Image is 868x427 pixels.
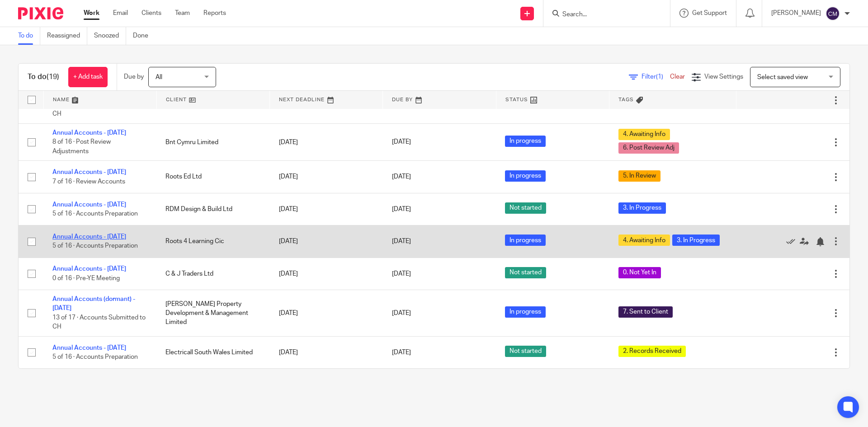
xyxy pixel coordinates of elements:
span: Tags [618,97,634,102]
span: (19) [47,73,59,80]
td: [DATE] [270,258,383,290]
span: 0. Not Yet In [618,267,661,278]
span: Not started [505,346,546,357]
span: [DATE] [392,206,411,212]
a: Snoozed [94,27,126,45]
span: Select saved view [757,74,808,80]
a: Annual Accounts (dormant) - [DATE] [52,296,135,311]
span: [DATE] [392,174,411,180]
span: 0 of 16 · Pre-YE Meeting [52,275,120,282]
a: Annual Accounts - [DATE] [52,345,126,351]
a: Annual Accounts - [DATE] [52,130,126,136]
span: [DATE] [392,238,411,244]
a: Reports [203,9,226,18]
span: 4. Awaiting Info [618,235,670,246]
span: [DATE] [392,139,411,145]
a: Mark as done [786,237,800,246]
span: 7. Sent to Client [618,306,673,318]
span: 2. Records Received [618,346,686,357]
span: 5 of 16 · Accounts Preparation [52,243,138,249]
span: 8 of 16 · Post Review Adjustments [52,139,111,155]
span: 5. In Review [618,170,660,182]
a: Team [175,9,190,18]
span: Not started [505,267,546,278]
span: In progress [505,170,546,182]
span: 13 of 17 · Accounts Submitted to CH [52,314,146,330]
h1: To do [28,72,59,82]
span: 7 of 16 · Review Accounts [52,178,125,185]
a: Done [133,27,155,45]
a: Clients [142,9,161,18]
span: 3. In Progress [618,202,666,214]
a: + Add task [68,67,108,87]
td: Electricall South Wales Limited [156,336,269,368]
td: Roots 4 Learning Cic [156,225,269,258]
a: Clear [670,74,685,80]
td: [DATE] [270,336,383,368]
td: [DATE] [270,193,383,225]
a: Email [113,9,128,18]
a: Annual Accounts - [DATE] [52,266,126,272]
img: Pixie [18,7,63,19]
a: Annual Accounts - [DATE] [52,234,126,240]
a: Annual Accounts - [DATE] [52,169,126,175]
span: Filter [642,74,670,80]
span: [DATE] [392,310,411,316]
span: 5 of 16 · Accounts Preparation [52,354,138,360]
span: (1) [656,74,663,80]
span: All [156,74,162,80]
td: [DATE] [270,290,383,337]
input: Search [561,11,643,19]
span: [DATE] [392,349,411,356]
td: C & J Traders Ltd [156,258,269,290]
a: Annual Accounts - [DATE] [52,202,126,208]
td: [PERSON_NAME] Property Development & Management Limited [156,290,269,337]
td: Roots Ed Ltd [156,161,269,193]
a: To do [18,27,40,45]
span: 4. Awaiting Info [618,129,670,140]
img: svg%3E [826,6,840,21]
span: In progress [505,136,546,147]
td: [DATE] [270,123,383,160]
span: Not started [505,202,546,214]
span: In progress [505,306,546,318]
td: Bnt Cymru Limited [156,123,269,160]
span: [DATE] [392,271,411,277]
p: [PERSON_NAME] [771,9,821,18]
td: [DATE] [270,161,383,193]
span: 3. In Progress [672,235,720,246]
p: Due by [124,72,144,81]
span: In progress [505,235,546,246]
span: 12 of 16 · Accounts Submitted to CH [52,102,146,117]
td: RDM Design & Build Ltd [156,193,269,225]
td: [DATE] [270,225,383,258]
span: 6. Post Review Adj [618,142,679,154]
span: View Settings [704,74,743,80]
a: Reassigned [47,27,87,45]
span: 5 of 16 · Accounts Preparation [52,211,138,217]
a: Work [84,9,99,18]
span: Get Support [692,10,727,16]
